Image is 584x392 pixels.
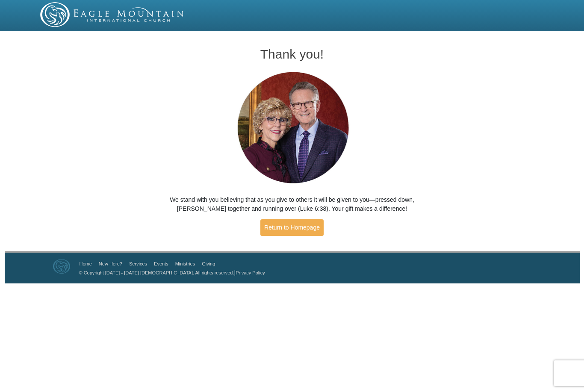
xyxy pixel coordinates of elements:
[53,259,70,274] img: Eagle Mountain International Church
[175,261,195,266] a: Ministries
[99,261,122,266] a: New Here?
[80,261,92,266] a: Home
[150,47,434,61] h1: Thank you!
[236,270,265,275] a: Privacy Policy
[229,69,355,187] img: Pastors George and Terri Pearsons
[150,195,434,213] p: We stand with you believing that as you give to others it will be given to you—pressed down, [PER...
[260,219,324,236] a: Return to Homepage
[154,261,168,266] a: Events
[40,2,185,27] img: EMIC
[79,270,234,275] a: © Copyright [DATE] - [DATE] [DEMOGRAPHIC_DATA]. All rights reserved.
[76,268,265,277] p: |
[129,261,147,266] a: Services
[202,261,215,266] a: Giving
